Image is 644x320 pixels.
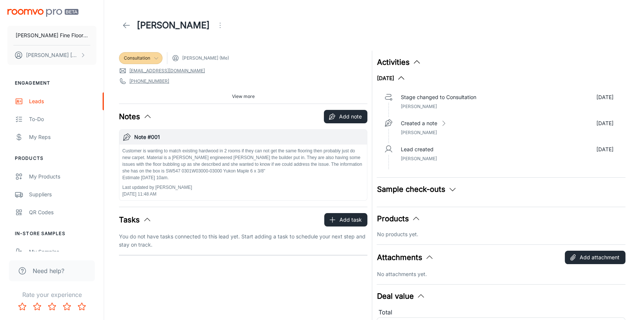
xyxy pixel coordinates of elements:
[377,184,457,195] button: Sample check-outs
[229,91,258,102] button: View more
[596,93,614,101] p: [DATE]
[29,208,96,216] div: QR Codes
[377,213,421,224] button: Products
[30,299,45,314] button: Rate 2 star
[7,26,96,45] button: [PERSON_NAME] Fine Floors, Inc
[45,299,59,314] button: Rate 3 star
[29,190,96,199] div: Suppliers
[213,18,228,33] button: Open menu
[74,299,89,314] button: Rate 5 star
[565,251,625,264] button: Add attachment
[122,191,364,197] p: [DATE] 11:48 AM
[324,213,367,226] button: Add task
[129,78,169,85] a: [PHONE_NUMBER]
[377,308,625,317] div: Total
[26,51,78,59] p: [PERSON_NAME] [PERSON_NAME]
[16,31,88,39] p: [PERSON_NAME] Fine Floors, Inc
[324,110,367,123] button: Add note
[59,299,74,314] button: Rate 4 star
[29,248,96,256] div: My Samples
[596,119,614,127] p: [DATE]
[124,55,150,61] span: Consultation
[400,130,437,135] span: [PERSON_NAME]
[7,9,78,17] img: Roomvo PRO Beta
[122,184,364,191] p: Last updated by [PERSON_NAME]
[119,52,162,64] div: Consultation
[134,133,364,141] h6: Note #001
[377,252,434,263] button: Attachments
[119,214,152,225] button: Tasks
[596,145,614,153] p: [DATE]
[129,67,205,74] a: [EMAIL_ADDRESS][DOMAIN_NAME]
[377,230,625,238] p: No products yet.
[7,45,96,65] button: [PERSON_NAME] [PERSON_NAME]
[122,148,364,181] p: Customer is wanting to match existing hardwood in 2 rooms if they can not get the same flooring t...
[232,93,255,100] span: View more
[377,270,625,278] p: No attachments yet.
[377,291,425,302] button: Deal value
[119,130,367,200] button: Note #001Customer is wanting to match existing hardwood in 2 rooms if they can not get the same f...
[377,74,406,83] button: [DATE]
[33,266,64,275] span: Need help?
[119,111,152,122] button: Notes
[400,93,476,101] p: Stage changed to Consultation
[119,232,367,249] p: You do not have tasks connected to this lead yet. Start adding a task to schedule your next step ...
[400,104,437,109] span: [PERSON_NAME]
[6,290,98,299] p: Rate your experience
[137,19,210,32] h1: [PERSON_NAME]
[182,55,229,61] span: [PERSON_NAME] (Me)
[15,299,30,314] button: Rate 1 star
[400,145,433,153] p: Lead created
[29,115,96,123] div: To-do
[377,57,421,68] button: Activities
[29,97,96,105] div: Leads
[400,119,437,127] p: Created a note
[29,172,96,181] div: My Products
[29,133,96,141] div: My Reps
[400,156,437,161] span: [PERSON_NAME]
